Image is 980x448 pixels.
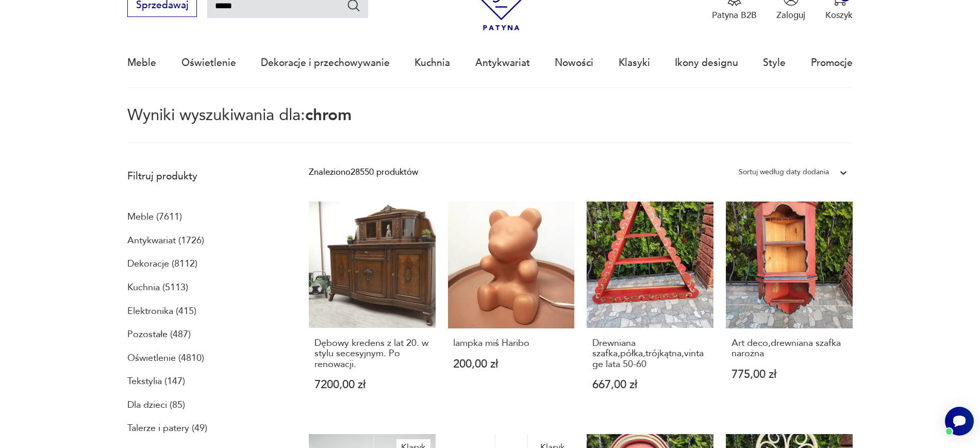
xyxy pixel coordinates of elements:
[314,379,430,390] p: 7200,00 zł
[592,379,708,390] p: 667,00 zł
[453,359,569,370] p: 200,00 zł
[825,9,853,21] p: Koszyk
[776,9,805,21] p: Zaloguj
[309,202,436,414] a: Dębowy kredens z lat 20. w stylu secesyjnym. Po renowacji.Dębowy kredens z lat 20. w stylu secesy...
[127,170,279,183] p: Filtruj produkty
[127,279,188,296] a: Kuchnia (5113)
[127,350,204,367] a: Oświetlenie (4810)
[763,39,786,87] a: Style
[127,326,191,343] a: Pozostałe (487)
[811,39,853,87] a: Promocje
[261,39,390,87] a: Dekoracje i przechowywanie
[453,338,569,349] h3: lampka miś Haribo
[127,373,185,390] a: Tekstylia (147)
[127,208,182,226] a: Meble (7611)
[414,39,450,87] a: Kuchnia
[127,303,196,320] a: Elektronika (415)
[309,165,418,179] div: Znaleziono 28550 produktów
[945,407,974,436] iframe: Smartsupp widget button
[475,39,530,87] a: Antykwariat
[675,39,738,87] a: Ikony designu
[592,338,708,370] h3: Drewniana szafka,półka,trójkątna,vintage lata 50-60
[127,2,197,10] a: Sprzedawaj
[448,202,575,414] a: lampka miś Haribolampka miś Haribo200,00 zł
[732,338,847,359] h3: Art deco,drewniana szafka narożna
[127,232,204,250] a: Antykwariat (1726)
[314,338,430,370] h3: Dębowy kredens z lat 20. w stylu secesyjnym. Po renowacji.
[587,202,713,414] a: Drewniana szafka,półka,trójkątna,vintage lata 50-60Drewniana szafka,półka,trójkątna,vintage lata ...
[739,165,829,179] div: Sortuj według daty dodania
[726,202,853,414] a: Art deco,drewniana szafka narożnaArt deco,drewniana szafka narożna775,00 zł
[305,104,352,126] span: chrom
[127,255,197,273] a: Dekoracje (8112)
[181,39,236,87] a: Oświetlenie
[127,396,185,414] a: Dla dzieci (85)
[619,39,650,87] a: Klasyki
[127,420,207,437] a: Talerze i patery (49)
[127,108,853,143] p: Wyniki wyszukiwania dla:
[712,9,757,21] p: Patyna B2B
[127,39,156,87] a: Meble
[555,39,593,87] a: Nowości
[732,369,847,380] p: 775,00 zł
